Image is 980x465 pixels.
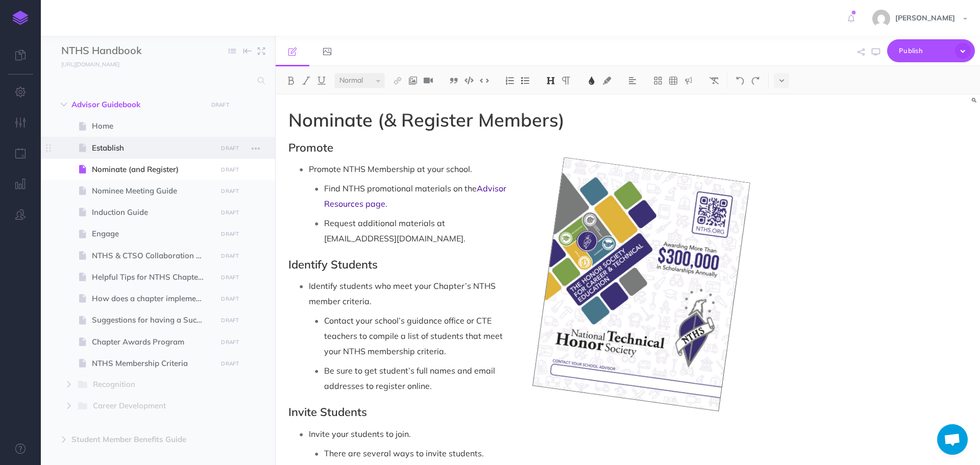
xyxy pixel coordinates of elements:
button: DRAFT [217,314,243,326]
span: Find NTHS promotional materials on the [324,183,477,193]
span: Engage [92,228,214,240]
img: Italic button [302,77,311,85]
span: NTHS & CTSO Collaboration Guide [92,250,214,262]
a: Open chat [937,424,968,455]
img: Blockquote button [449,77,458,85]
button: DRAFT [217,207,243,218]
span: There are several ways to invite students. [324,448,484,458]
img: Text background color button [602,77,611,85]
span: Establish [92,142,214,154]
span: Nominee Meeting Guide [92,185,214,197]
span: Invite Students [288,405,367,419]
span: Suggestions for having a Successful Chapter [92,314,214,326]
img: Code block button [464,77,474,84]
span: Career Development [93,400,199,413]
small: DRAFT [221,145,239,152]
small: DRAFT [221,360,239,367]
img: Unordered list button [521,77,530,85]
img: logo-mark.svg [13,11,28,25]
img: Clear styles button [709,77,719,85]
small: [URL][DOMAIN_NAME] [61,61,119,68]
img: Headings dropdown button [546,77,555,85]
span: Invite your students to join. [309,429,411,439]
img: Paragraph button [561,77,571,85]
small: DRAFT [221,166,239,173]
span: Home [92,120,214,132]
span: Advisor Guidebook [71,99,201,111]
button: DRAFT [217,336,243,348]
small: DRAFT [221,296,239,302]
span: Student Member Benefits Guide [71,433,201,446]
img: Redo [751,77,760,85]
small: DRAFT [221,339,239,346]
span: Helpful Tips for NTHS Chapter Officers [92,271,214,283]
a: [URL][DOMAIN_NAME] [41,59,130,69]
span: Be sure to get student’s full names and email addresses to register online. [324,365,497,391]
button: DRAFT [217,358,243,370]
img: Alignment dropdown menu button [628,77,637,85]
img: Undo [736,77,745,85]
img: Inline code button [480,77,489,84]
span: Contact your school’s guidance office or CTE teachers to compile a list of students that meet you... [324,315,505,356]
small: DRAFT [221,188,239,194]
span: Nominate (& Register Members) [288,108,565,131]
img: Add image button [408,77,418,85]
span: Promote NTHS Membership at your school. [309,164,472,174]
button: Publish [887,39,975,62]
button: DRAFT [217,250,243,262]
small: DRAFT [221,231,239,237]
img: Underline button [317,77,326,85]
span: NTHS Membership Criteria [92,357,214,370]
button: DRAFT [217,228,243,240]
span: Identify Students [288,257,378,272]
input: Search [61,71,252,90]
button: DRAFT [207,99,233,111]
span: Promote [288,140,333,155]
span: Recognition [93,378,199,391]
button: DRAFT [217,293,243,305]
span: Request additional materials at [EMAIL_ADDRESS][DOMAIN_NAME]. [324,218,465,243]
img: Bold button [286,77,296,85]
img: Callout dropdown menu button [684,77,693,85]
button: DRAFT [217,185,243,197]
img: Create table button [669,77,678,85]
small: DRAFT [221,317,239,324]
img: Text color button [587,77,596,85]
small: DRAFT [221,274,239,281]
input: Documentation Name [61,43,181,59]
span: . [385,199,387,209]
span: Publish [899,43,950,59]
span: Chapter Awards Program [92,336,214,348]
button: DRAFT [217,142,243,154]
span: Identify students who meet your Chapter’s NTHS member criteria. [309,281,498,306]
img: Ordered list button [505,77,514,85]
span: Induction Guide [92,206,214,218]
button: DRAFT [217,272,243,283]
small: DRAFT [221,209,239,216]
span: [PERSON_NAME] [890,13,960,22]
span: Nominate (and Register) [92,163,214,176]
small: DRAFT [211,102,229,108]
small: DRAFT [221,253,239,259]
img: Add video button [424,77,433,85]
button: DRAFT [217,164,243,176]
img: Link button [393,77,402,85]
img: BG7ZB4AnjdblmjyxlwE5.png [522,151,756,424]
img: e15ca27c081d2886606c458bc858b488.jpg [872,10,890,28]
span: How does a chapter implement the Core Four Objectives? [92,292,214,305]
